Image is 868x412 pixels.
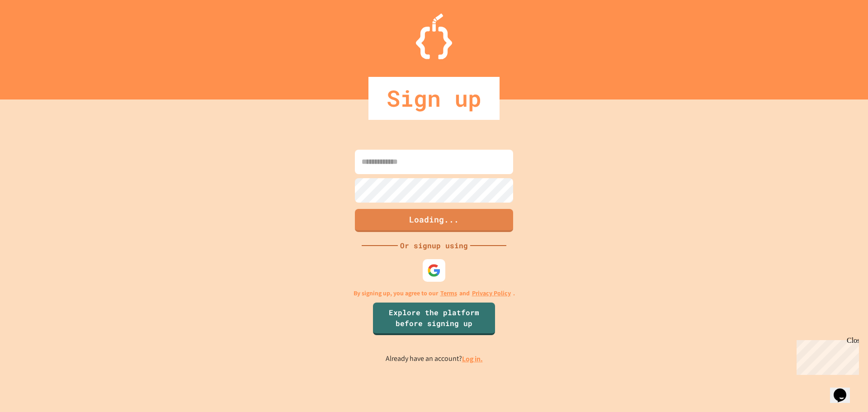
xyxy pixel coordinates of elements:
div: Sign up [368,77,500,120]
p: Already have an account? [386,353,483,365]
img: Logo.svg [416,14,452,59]
div: Chat with us now!Close [4,4,62,57]
a: Log in. [462,354,483,364]
img: google-icon.svg [427,264,441,277]
a: Terms [440,289,457,298]
iframe: chat widget [793,336,859,375]
button: Loading... [355,209,513,232]
iframe: chat widget [830,376,859,403]
a: Explore the platform before signing up [373,303,495,335]
a: Privacy Policy [472,289,511,298]
p: By signing up, you agree to our and . [354,289,515,298]
div: Or signup using [398,240,470,251]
